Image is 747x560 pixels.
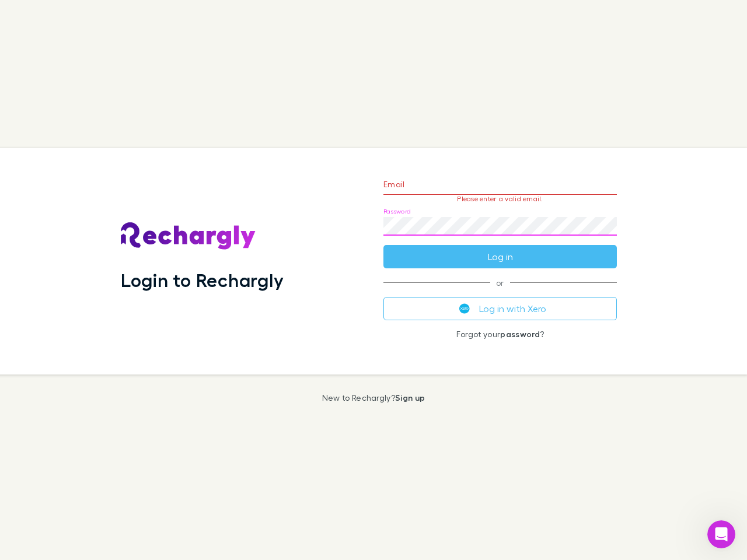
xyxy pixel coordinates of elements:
[459,303,470,314] img: Xero's logo
[383,245,617,268] button: Log in
[383,282,617,283] span: or
[395,393,425,402] a: Sign up
[322,393,425,402] p: New to Rechargly?
[383,330,617,339] p: Forgot your ?
[383,207,411,216] label: Password
[500,329,540,339] a: password
[383,297,617,320] button: Log in with Xero
[383,195,617,203] p: Please enter a valid email.
[707,520,735,548] iframe: Intercom live chat
[121,269,284,291] h1: Login to Rechargly
[121,222,256,250] img: Rechargly's Logo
